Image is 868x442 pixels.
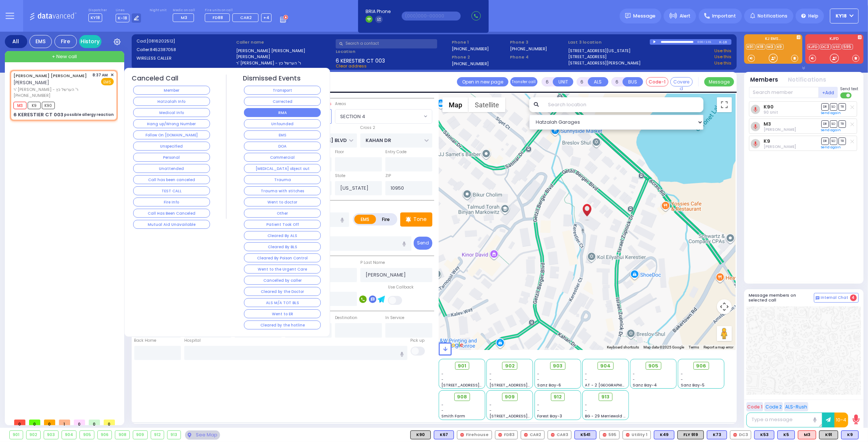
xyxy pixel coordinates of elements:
[764,138,770,144] a: K9
[137,47,234,53] label: Caller:
[850,294,857,301] span: 4
[524,433,528,437] img: red-radio-icon.svg
[819,87,838,98] button: +Add
[714,48,731,54] a: Use this
[489,413,560,419] span: [STREET_ADDRESS][PERSON_NAME]
[798,430,816,439] div: ALS
[537,382,561,388] span: Sanz Bay-6
[434,430,454,439] div: K67
[730,430,751,439] div: DC3
[335,149,344,155] label: Floor
[452,61,489,66] label: [PHONE_NUMBER]
[681,382,705,388] span: Sanz Bay-5
[681,377,683,382] span: -
[133,130,210,139] button: Follow On [DOMAIN_NAME]
[704,77,734,86] button: Message
[29,11,79,20] img: Logo
[537,402,539,408] span: -
[489,408,492,413] span: -
[830,138,837,145] span: SO
[442,371,444,377] span: -
[816,296,820,300] img: comment-alt.png
[185,430,220,440] div: See map
[717,326,732,341] button: Drag Pegman onto the map to open Street View
[42,102,55,109] span: K90
[807,44,819,50] a: KJFD
[133,431,147,439] div: 909
[588,77,608,86] button: ALS
[756,44,765,50] a: K18
[814,293,859,303] button: Internal Chat 4
[244,242,321,251] button: Cleared By BLS
[821,295,849,300] span: Internal Chat
[441,340,465,350] img: Google
[376,215,397,224] label: Fire
[554,393,562,401] span: 912
[633,371,635,377] span: -
[457,393,467,401] span: 908
[537,371,539,377] span: -
[489,402,492,408] span: -
[442,413,466,419] span: Smith Farm
[244,153,321,162] button: Commercial
[340,113,365,120] span: SECTION 4
[150,47,176,53] span: 8452387058
[133,209,210,218] button: Call Has Been Canceled
[134,338,157,344] label: Back Home
[173,8,196,13] label: Medic on call
[820,44,831,50] a: DC3
[839,120,846,127] span: TR
[244,164,321,173] button: [MEDICAL_DATA] object out
[830,103,837,110] span: SO
[840,92,852,99] label: Turn off text
[543,97,704,112] input: Search location
[798,430,816,439] div: M3
[5,35,27,48] div: All
[830,9,859,23] button: KY18
[244,97,321,106] button: Corrected
[29,420,40,425] span: 0
[788,76,827,84] button: Notifications
[498,433,502,437] img: red-radio-icon.svg
[574,430,596,439] div: K541
[821,145,841,149] a: Send again
[244,276,321,285] button: Cancelled by caller
[521,430,545,439] div: CAR2
[13,79,49,86] span: [PERSON_NAME]
[13,111,63,119] div: 6 KERESTIER CT 003
[821,111,841,115] a: Send again
[181,15,187,20] span: M3
[733,433,737,437] img: red-radio-icon.svg
[623,77,643,86] button: BUS
[213,15,223,20] span: FD88
[244,321,321,329] button: Cleared by the hotline
[244,253,321,262] button: Cleared By Poison Control
[510,46,547,51] label: [PHONE_NUMBER]
[236,54,333,60] label: [PERSON_NAME]
[360,125,375,131] label: Cross 2
[402,12,461,20] input: (000)000-00000
[670,77,693,86] button: Covered
[458,362,466,370] span: 901
[714,60,731,66] a: Use this
[510,39,565,45] span: Phone 3
[236,60,333,66] label: ר' [PERSON_NAME] - ר' הערשל כץ
[568,48,630,54] a: [STREET_ADDRESS][US_STATE]
[746,44,755,50] a: K91
[385,315,404,321] label: In Service
[133,164,210,173] button: Unattended
[336,48,449,55] label: Location
[717,97,732,112] button: Toggle fullscreen view
[88,8,107,13] label: Dispatcher
[236,48,333,54] label: [PERSON_NAME] [PERSON_NAME]
[601,393,610,401] span: 913
[754,430,774,439] div: BLS
[137,38,234,44] label: Cad:
[62,431,76,439] div: 904
[244,86,321,95] button: Transport
[574,430,596,439] div: BLS
[568,39,650,45] label: Last 3 location
[548,430,571,439] div: CAR3
[335,109,432,123] span: SECTION 4
[489,371,492,377] span: -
